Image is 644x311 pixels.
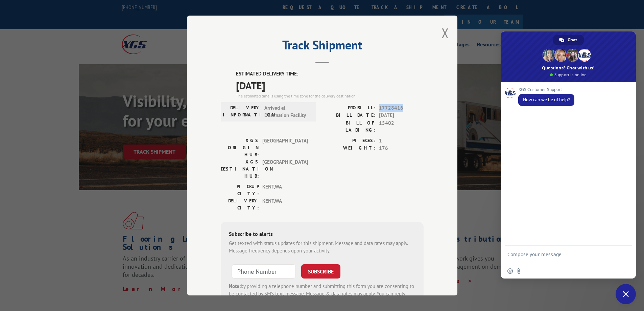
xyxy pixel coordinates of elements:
div: Close chat [616,284,636,304]
div: Subscribe to alerts [229,230,415,240]
button: SUBSCRIBE [301,264,340,279]
div: Get texted with status updates for this shipment. Message and data rates may apply. Message frequ... [229,240,415,255]
span: 17728416 [379,104,424,112]
button: Close modal [442,24,449,42]
span: [GEOGRAPHIC_DATA] [262,137,308,158]
input: Phone Number [232,264,296,279]
strong: Note: [229,283,241,289]
span: Arrived at Destination Facility [264,104,310,119]
div: Chat [553,35,584,45]
span: Insert an emoji [507,268,513,274]
label: XGS DESTINATION HUB: [221,158,259,180]
span: How can we be of help? [523,97,570,103]
span: KENT , WA [262,197,308,212]
label: DELIVERY CITY: [221,197,259,212]
textarea: Compose your message... [507,251,614,264]
label: PICKUP CITY: [221,183,259,197]
label: WEIGHT: [322,145,376,152]
span: [DATE] [236,78,424,93]
h2: Track Shipment [221,40,424,53]
div: The estimated time is using the time zone for the delivery destination. [236,93,424,99]
label: XGS ORIGIN HUB: [221,137,259,158]
span: 176 [379,145,424,152]
span: Chat [568,35,577,45]
label: BILL DATE: [322,112,376,119]
span: 15402 [379,119,424,134]
div: by providing a telephone number and submitting this form you are consenting to be contacted by SM... [229,283,415,306]
span: [GEOGRAPHIC_DATA] [262,158,308,180]
label: BILL OF LADING: [322,119,376,134]
span: 1 [379,137,424,145]
span: KENT , WA [262,183,308,197]
label: ESTIMATED DELIVERY TIME: [236,70,424,78]
label: PROBILL: [322,104,376,112]
span: XGS Customer Support [518,87,574,92]
span: [DATE] [379,112,424,119]
span: Send a file [516,268,522,274]
label: PIECES: [322,137,376,145]
label: DELIVERY INFORMATION: [223,104,261,119]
